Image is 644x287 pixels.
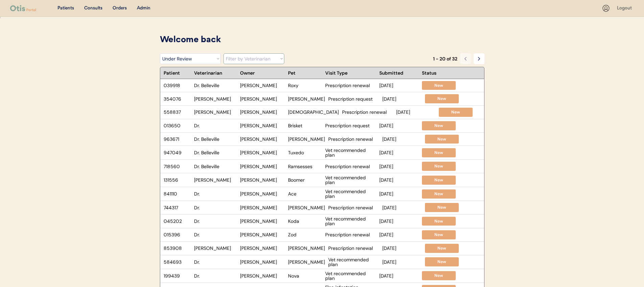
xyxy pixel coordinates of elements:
[288,83,322,88] div: Roxy
[379,191,419,196] div: [DATE]
[240,191,285,196] div: [PERSON_NAME]
[240,260,285,264] div: [PERSON_NAME]
[428,136,455,142] div: New
[164,219,191,224] div: 045202
[164,150,191,155] div: 947049
[240,71,285,75] div: Owner
[194,246,237,251] div: [PERSON_NAME]
[194,260,237,264] div: Dr.
[240,205,285,210] div: [PERSON_NAME]
[325,271,376,281] div: Vet recommended plan
[240,246,285,251] div: [PERSON_NAME]
[325,123,376,128] div: Prescription request
[84,5,102,12] div: Consults
[379,164,419,169] div: [DATE]
[194,83,237,88] div: Dr. Belleville
[240,178,285,182] div: [PERSON_NAME]
[194,164,237,169] div: Dr. Belleville
[288,123,322,128] div: Brisket
[240,137,285,141] div: [PERSON_NAME]
[164,273,191,278] div: 199439
[433,56,457,61] div: 1 - 20 of 32
[288,137,325,141] div: [PERSON_NAME]
[379,71,419,75] div: Submitted
[288,150,322,155] div: Tuxedo
[382,260,422,264] div: [DATE]
[325,148,376,157] div: Vet recommended plan
[425,123,452,129] div: New
[379,273,419,278] div: [DATE]
[194,110,237,114] div: [PERSON_NAME]
[194,71,237,75] div: Veterinarian
[240,123,285,128] div: [PERSON_NAME]
[194,273,237,278] div: Dr.
[425,83,452,88] div: New
[164,178,191,182] div: 131556
[288,246,325,251] div: [PERSON_NAME]
[288,232,322,237] div: Zod
[57,5,74,12] div: Patients
[325,175,376,185] div: Vet recommended plan
[240,110,285,114] div: [PERSON_NAME]
[194,137,237,141] div: Dr. Belleville
[425,232,452,238] div: New
[288,273,322,278] div: Nova
[164,164,191,169] div: 718560
[428,245,455,251] div: New
[379,178,419,182] div: [DATE]
[164,205,191,210] div: 744317
[240,232,285,237] div: [PERSON_NAME]
[288,110,339,114] div: [DEMOGRAPHIC_DATA]
[425,150,452,156] div: New
[164,97,191,101] div: 354076
[164,232,191,237] div: 015396
[240,150,285,155] div: [PERSON_NAME]
[137,5,150,12] div: Admin
[328,205,379,210] div: Prescription renewal
[194,178,237,182] div: [PERSON_NAME]
[194,97,237,101] div: [PERSON_NAME]
[428,96,455,102] div: New
[425,177,452,183] div: New
[240,219,285,224] div: [PERSON_NAME]
[382,246,422,251] div: [DATE]
[240,164,285,169] div: [PERSON_NAME]
[425,191,452,197] div: New
[328,137,379,141] div: Prescription renewal
[382,97,422,101] div: [DATE]
[164,260,191,264] div: 584693
[328,257,379,267] div: Vet recommended plan
[194,191,237,196] div: Dr.
[382,137,422,141] div: [DATE]
[325,71,376,75] div: Visit Type
[164,137,191,141] div: 963671
[325,216,376,226] div: Vet recommended plan
[428,205,455,210] div: New
[194,123,237,128] div: Dr.
[288,71,322,75] div: Pet
[379,150,419,155] div: [DATE]
[164,83,191,88] div: 039918
[396,110,435,114] div: [DATE]
[325,189,376,199] div: Vet recommended plan
[164,191,191,196] div: 841110
[288,260,325,264] div: [PERSON_NAME]
[617,5,634,12] div: Logout
[194,150,237,155] div: Dr. Belleville
[379,219,419,224] div: [DATE]
[425,273,452,279] div: New
[379,123,419,128] div: [DATE]
[288,97,325,101] div: [PERSON_NAME]
[288,178,322,182] div: Boomer
[240,273,285,278] div: [PERSON_NAME]
[379,232,419,237] div: [DATE]
[425,163,452,169] div: New
[288,191,322,196] div: Ace
[194,205,237,210] div: Dr.
[240,83,285,88] div: [PERSON_NAME]
[325,164,376,169] div: Prescription renewal
[240,97,285,101] div: [PERSON_NAME]
[422,71,456,75] div: Status
[288,164,322,169] div: Ramsesses
[164,123,191,128] div: 013650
